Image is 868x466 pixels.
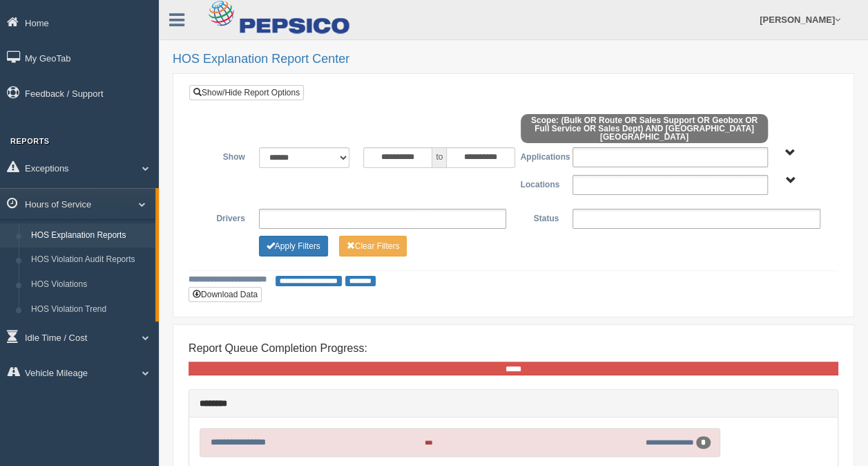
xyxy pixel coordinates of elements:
button: Change Filter Options [339,236,407,257]
a: HOS Violation Audit Reports [25,248,155,272]
a: Show/Hide Report Options [189,85,304,100]
label: Applications [513,147,566,164]
label: Show [200,147,252,164]
a: HOS Violations [25,272,155,297]
label: Locations [514,175,566,192]
button: Change Filter Options [259,236,328,257]
a: HOS Explanation Reports [25,223,155,248]
label: Drivers [200,209,252,225]
h2: HOS Explanation Report Center [173,53,854,66]
a: HOS Violation Trend [25,297,155,322]
h4: Report Queue Completion Progress: [189,342,838,355]
span: to [432,147,446,168]
label: Status [513,209,566,225]
span: Scope: (Bulk OR Route OR Sales Support OR Geobox OR Full Service OR Sales Dept) AND [GEOGRAPHIC_D... [521,114,769,143]
button: Download Data [189,287,262,302]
